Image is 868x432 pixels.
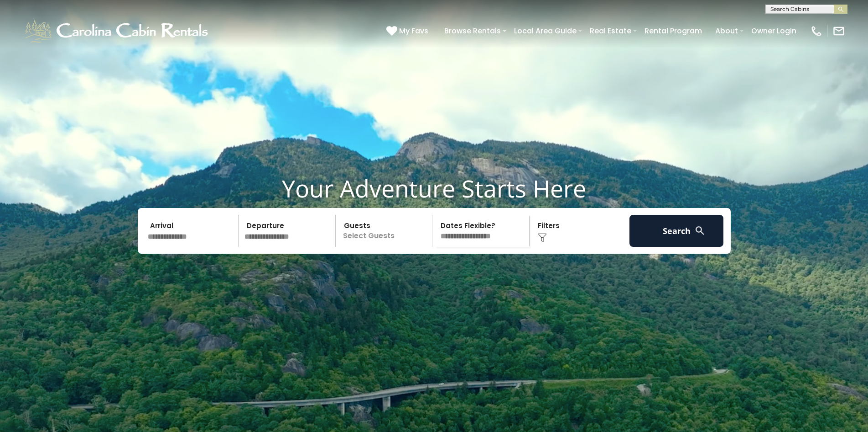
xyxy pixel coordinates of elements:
[711,23,743,39] a: About
[585,23,636,39] a: Real Estate
[509,23,581,39] a: Local Area Guide
[7,174,861,203] h1: Your Adventure Starts Here
[832,25,845,37] img: mail-regular-white.png
[399,25,428,37] span: My Favs
[810,25,823,37] img: phone-regular-white.png
[629,215,724,247] button: Search
[338,215,432,247] p: Select Guests
[538,233,547,242] img: filter--v1.png
[640,23,707,39] a: Rental Program
[386,25,431,37] a: My Favs
[747,23,801,39] a: Owner Login
[694,225,706,236] img: search-regular-white.png
[440,23,505,39] a: Browse Rentals
[23,17,212,45] img: White-1-1-2.png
